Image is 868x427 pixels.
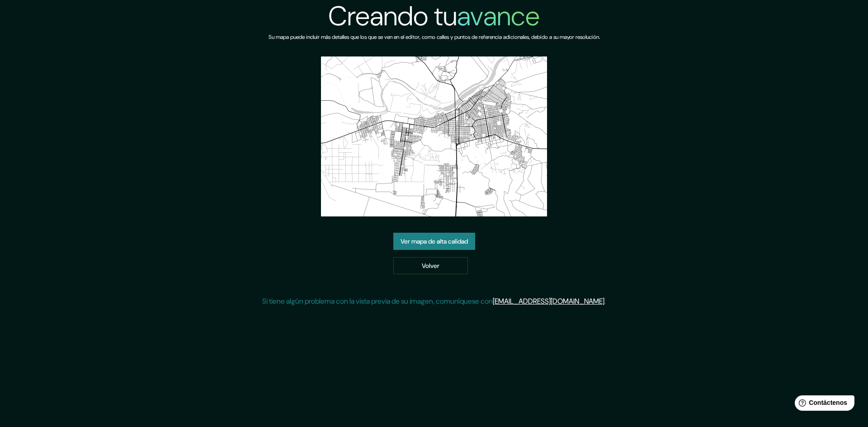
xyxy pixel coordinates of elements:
font: Ver mapa de alta calidad [401,237,468,245]
font: Si tiene algún problema con la vista previa de su imagen, comuníquese con [262,296,493,306]
font: Su mapa puede incluir más detalles que los que se ven en el editor, como calles y puntos de refer... [269,33,600,41]
a: Volver [393,257,468,274]
a: [EMAIL_ADDRESS][DOMAIN_NAME] [493,296,604,306]
font: Volver [422,262,439,270]
iframe: Lanzador de widgets de ayuda [788,392,858,417]
a: Ver mapa de alta calidad [393,233,475,250]
img: vista previa del mapa creado [321,56,547,216]
font: . [604,296,606,306]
